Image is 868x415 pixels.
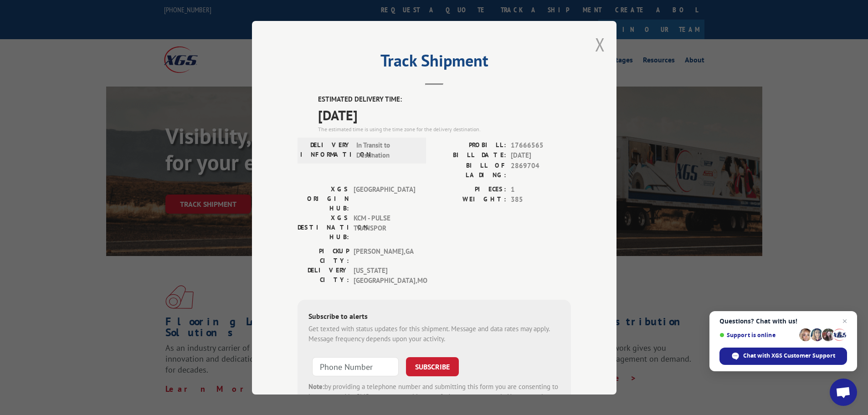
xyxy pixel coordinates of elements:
span: [DATE] [511,150,571,161]
h2: Track Shipment [298,54,571,72]
div: Chat with XGS Customer Support [719,348,847,365]
span: Questions? Chat with us! [719,318,847,325]
button: Close modal [595,32,605,56]
div: Open chat [830,379,857,406]
span: Chat with XGS Customer Support [743,352,835,360]
span: Close chat [839,316,850,327]
label: ESTIMATED DELIVERY TIME: [318,94,571,105]
span: [GEOGRAPHIC_DATA] [354,184,415,213]
div: by providing a telephone number and submitting this form you are consenting to be contacted by SM... [308,381,560,412]
label: PICKUP CITY: [298,246,349,265]
input: Phone Number [312,357,399,376]
span: 2869704 [511,160,571,179]
label: PIECES: [434,184,506,195]
div: Subscribe to alerts [308,310,560,323]
span: [DATE] [318,104,571,125]
span: KCM - PULSE TRANSPOR [354,213,415,241]
div: Get texted with status updates for this shipment. Message and data rates may apply. Message frequ... [308,323,560,344]
span: 17666565 [511,140,571,150]
button: SUBSCRIBE [406,357,459,376]
span: [PERSON_NAME] , GA [354,246,415,265]
label: BILL DATE: [434,150,506,161]
span: [US_STATE][GEOGRAPHIC_DATA] , MO [354,265,415,286]
span: In Transit to Destination [356,140,418,160]
label: BILL OF LADING: [434,160,506,179]
div: The estimated time is using the time zone for the delivery destination. [318,125,571,133]
label: WEIGHT: [434,195,506,205]
label: XGS DESTINATION HUB: [298,213,349,241]
label: DELIVERY CITY: [298,265,349,286]
span: 1 [511,184,571,195]
span: Support is online [719,332,796,338]
label: XGS ORIGIN HUB: [298,184,349,213]
strong: Note: [308,382,324,390]
span: 385 [511,195,571,205]
label: DELIVERY INFORMATION: [300,140,352,160]
label: PROBILL: [434,140,506,150]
